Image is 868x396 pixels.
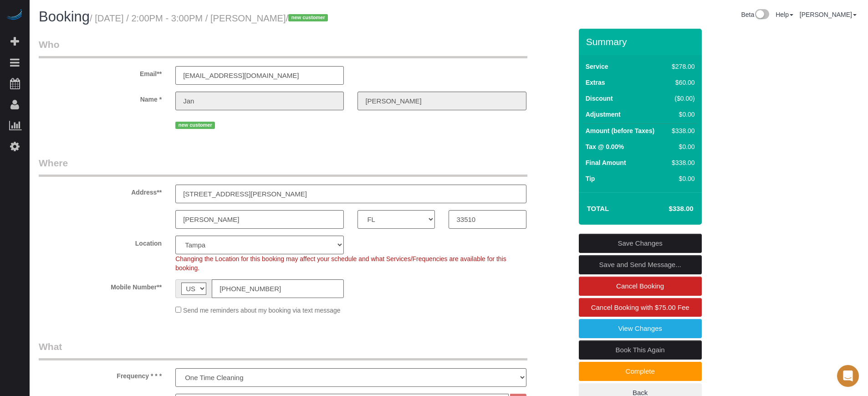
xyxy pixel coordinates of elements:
input: First Name** [175,92,344,110]
span: Send me reminders about my booking via text message [183,307,341,314]
div: ($0.00) [668,94,694,103]
span: Changing the Location for this booking may affect your schedule and what Services/Frequencies are... [175,255,506,272]
label: Final Amount [586,158,626,167]
h4: $338.00 [641,205,693,213]
a: Save and Send Message... [579,255,702,274]
a: Book This Again [579,340,702,360]
div: $338.00 [668,126,694,135]
img: Automaid Logo [5,9,24,22]
span: Cancel Booking with $75.00 Fee [591,303,689,311]
span: new customer [175,122,215,129]
label: Service [586,62,608,71]
div: $338.00 [668,158,694,167]
legend: What [39,340,527,360]
label: Frequency * * * [32,368,168,381]
a: Help [776,11,793,18]
div: $0.00 [668,110,694,119]
img: New interface [754,9,769,21]
label: Location [32,236,168,248]
label: Tax @ 0.00% [586,142,624,151]
input: Mobile Number** [212,279,344,298]
a: View Changes [579,319,702,338]
label: Name * [32,92,168,104]
label: Amount (before Taxes) [586,126,654,135]
small: / [DATE] / 2:00PM - 3:00PM / [PERSON_NAME] [90,13,331,23]
legend: Who [39,38,527,58]
span: Booking [39,9,90,25]
h3: Summary [586,36,697,47]
div: $0.00 [668,174,694,183]
a: Complete [579,362,702,381]
div: $0.00 [668,142,694,151]
input: Last Name** [357,92,526,110]
a: Cancel Booking [579,277,702,296]
span: new customer [288,14,328,21]
label: Mobile Number** [32,279,168,292]
input: Zip Code** [449,210,526,229]
span: / [286,13,331,23]
label: Tip [586,174,595,183]
a: Cancel Booking with $75.00 Fee [579,298,702,317]
a: [PERSON_NAME] [800,11,857,18]
div: Open Intercom Messenger [837,365,859,387]
strong: Total [587,205,609,212]
a: Save Changes [579,234,702,253]
legend: Where [39,156,527,177]
label: Discount [586,94,613,103]
a: Beta [741,11,769,18]
label: Adjustment [586,110,621,119]
div: $60.00 [668,78,694,87]
label: Extras [586,78,605,87]
div: $278.00 [668,62,694,71]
